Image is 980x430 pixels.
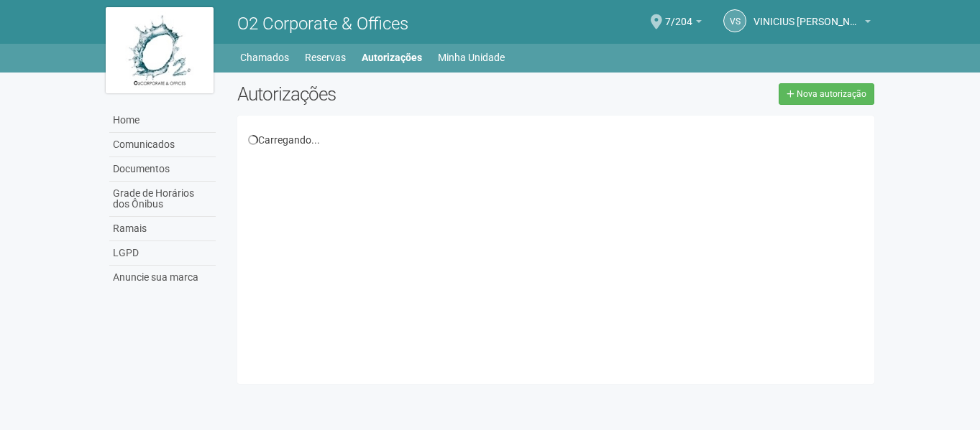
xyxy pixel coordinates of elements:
a: Grade de Horários dos Ônibus [109,182,216,217]
a: VINICIUS [PERSON_NAME] [PERSON_NAME] [754,18,871,29]
a: Comunicados [109,133,216,157]
a: Autorizações [362,47,422,67]
a: Minha Unidade [438,47,505,67]
a: Ramais [109,217,216,241]
span: O2 Corporate & Offices [237,14,408,34]
a: Reservas [305,47,346,67]
span: Nova autorização [797,89,866,99]
a: Nova autorização [779,83,874,105]
span: VINICIUS SANTOS DA ROCHA CORREA [754,2,861,27]
span: 7/204 [665,2,692,27]
a: VS [723,9,746,32]
a: Chamados [240,47,289,67]
a: Anuncie sua marca [109,266,216,289]
img: logo.jpg [106,7,214,93]
a: 7/204 [665,18,702,29]
a: LGPD [109,241,216,266]
a: Home [109,108,216,133]
h2: Autorizações [237,83,545,105]
div: Carregando... [248,134,864,146]
a: Documentos [109,157,216,182]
